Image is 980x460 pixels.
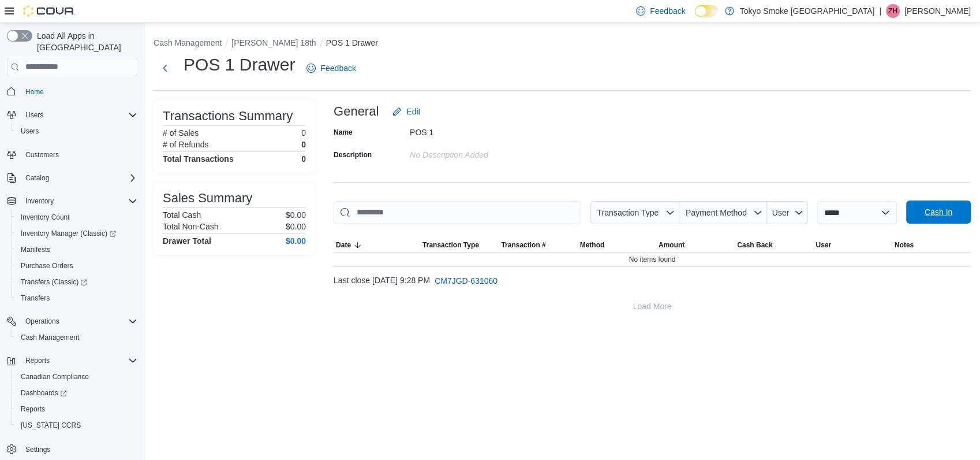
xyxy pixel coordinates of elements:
a: Transfers [16,291,54,305]
span: Settings [25,445,50,454]
p: $0.00 [286,222,306,231]
span: Notes [895,240,914,250]
a: Transfers (Classic) [12,274,142,290]
p: $0.00 [286,210,306,220]
span: Inventory [21,194,137,208]
button: Transfers [12,290,142,306]
button: Operations [2,313,142,329]
a: Inventory Manager (Classic) [12,225,142,242]
img: Cova [23,5,75,17]
div: POS 1 [410,123,564,137]
span: No items found [629,255,676,264]
h6: Total Non-Cash [163,222,219,231]
button: Customers [2,146,142,163]
a: Manifests [16,243,55,257]
span: Dashboards [21,388,67,398]
button: Transaction Type [420,238,499,252]
span: Reports [21,354,137,368]
button: Purchase Orders [12,258,142,274]
span: Transfers (Classic) [16,275,137,289]
span: CM7JGD-631060 [435,275,498,287]
button: Inventory Count [12,209,142,225]
span: Transfers (Classic) [21,277,87,287]
button: Transaction # [499,238,577,252]
p: 0 [301,128,306,138]
span: Edit [406,106,420,117]
span: User [772,208,790,217]
span: Transfers [21,294,50,303]
span: Dashboards [16,386,137,400]
span: Feedback [650,5,685,17]
a: Dashboards [12,385,142,401]
button: Users [21,108,48,122]
span: Cash Back [737,240,772,250]
span: Inventory Manager (Classic) [21,229,116,238]
span: Catalog [21,171,137,185]
a: Purchase Orders [16,259,78,273]
span: Manifests [16,243,137,257]
a: Transfers (Classic) [16,275,92,289]
a: Inventory Count [16,210,74,224]
span: Transaction Type [597,208,659,217]
span: Amount [659,240,684,250]
span: Inventory [25,196,54,206]
h3: General [334,105,379,118]
h4: Total Transactions [163,154,234,164]
h6: Total Cash [163,210,201,220]
span: Feedback [320,62,356,74]
span: User [816,240,831,250]
span: Users [25,110,43,120]
button: Cash Management [154,38,222,47]
h6: # of Refunds [163,140,208,149]
span: Catalog [25,173,49,183]
button: Home [2,83,142,100]
span: Reports [21,405,45,414]
a: Reports [16,402,50,416]
span: Transaction # [501,240,545,250]
button: Payment Method [679,201,767,224]
h4: $0.00 [286,236,306,246]
span: Canadian Compliance [21,372,89,381]
span: Cash In [925,206,952,218]
span: Settings [21,442,137,456]
span: Reports [25,356,50,365]
button: Operations [21,314,64,328]
span: Date [336,240,351,250]
a: Canadian Compliance [16,370,93,384]
span: Transaction Type [422,240,479,250]
span: Load More [633,301,672,312]
h6: # of Sales [163,128,199,138]
span: Manifests [21,245,50,254]
a: Dashboards [16,386,72,400]
h3: Transactions Summary [163,109,293,123]
p: [PERSON_NAME] [904,4,971,18]
button: Cash In [906,201,971,224]
button: Cash Management [12,329,142,346]
button: Amount [656,238,735,252]
button: Settings [2,440,142,457]
button: [US_STATE] CCRS [12,417,142,433]
span: [US_STATE] CCRS [21,421,81,430]
span: Customers [21,147,137,162]
span: Inventory Count [16,210,137,224]
button: Reports [21,354,54,368]
span: Canadian Compliance [16,370,137,384]
h4: 0 [301,154,306,164]
button: POS 1 Drawer [326,38,378,47]
button: Users [12,123,142,139]
h1: POS 1 Drawer [184,53,295,76]
span: Method [580,240,605,250]
button: Catalog [21,171,54,185]
button: [PERSON_NAME] 18th [231,38,316,47]
span: Users [16,124,137,138]
a: Inventory Manager (Classic) [16,227,121,240]
button: Catalog [2,170,142,186]
div: No Description added [410,146,564,159]
a: Home [21,85,48,99]
span: Users [21,127,39,136]
button: Load More [334,295,971,318]
p: | [879,4,881,18]
button: Edit [388,100,425,123]
span: Home [25,87,44,97]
